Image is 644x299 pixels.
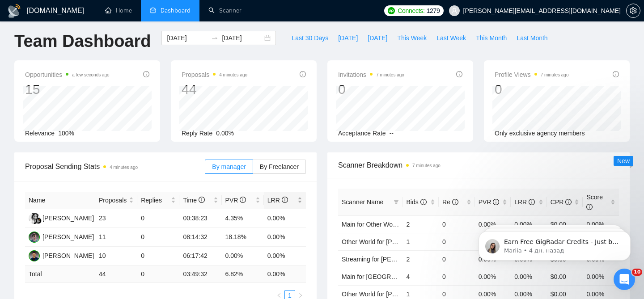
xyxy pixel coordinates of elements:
[586,194,603,211] span: Score
[495,69,569,80] span: Profile Views
[565,199,572,205] span: info-circle
[627,7,640,14] span: setting
[105,7,132,14] a: homeHome
[512,31,552,45] button: Last Month
[264,209,306,228] td: 0.00%
[363,31,392,45] button: [DATE]
[42,213,94,223] div: [PERSON_NAME]
[614,269,635,290] iframe: Intercom live chat
[222,33,263,43] input: End date
[632,269,642,276] span: 10
[179,228,221,247] td: 08:14:32
[287,31,333,45] button: Last 30 Days
[182,81,247,98] div: 44
[222,209,264,228] td: 4.35%
[442,198,458,206] span: Re
[260,163,299,170] span: By Freelancer
[211,34,218,42] span: swap-right
[479,198,500,206] span: PVR
[436,33,466,43] span: Last Week
[25,192,95,209] th: Name
[7,4,21,18] img: logo
[613,71,619,77] span: info-circle
[267,197,288,204] span: LRR
[292,33,328,43] span: Last 30 Days
[397,33,427,43] span: This Week
[183,197,204,204] span: Time
[35,218,42,224] img: gigradar-bm.png
[29,233,94,240] a: YZ[PERSON_NAME]
[95,247,137,265] td: 10
[586,204,593,210] span: info-circle
[452,199,458,205] span: info-circle
[475,268,511,285] td: 0.00%
[456,71,462,77] span: info-circle
[495,81,569,98] div: 0
[420,199,427,205] span: info-circle
[95,192,137,209] th: Proposals
[137,228,179,247] td: 0
[179,247,221,265] td: 06:17:42
[402,215,439,233] td: 2
[511,268,547,285] td: 0.00%
[529,199,535,205] span: info-circle
[338,33,358,43] span: [DATE]
[25,265,95,283] td: Total
[95,228,137,247] td: 11
[264,265,306,283] td: 0.00 %
[199,197,205,203] span: info-circle
[276,293,282,298] span: left
[29,252,94,259] a: VS[PERSON_NAME]
[342,221,400,228] a: Main for Other World
[222,247,264,265] td: 0.00%
[212,163,246,170] span: By manager
[264,247,306,265] td: 0.00%
[182,130,212,137] span: Reply Rate
[402,268,439,285] td: 4
[439,233,475,250] td: 0
[465,212,644,275] iframe: Intercom notifications сообщение
[240,197,246,203] span: info-circle
[412,163,441,168] time: 7 minutes ago
[338,69,404,80] span: Invitations
[99,195,127,205] span: Proposals
[617,157,630,164] span: New
[25,130,55,137] span: Relevance
[342,273,431,280] a: Main for [GEOGRAPHIC_DATA]
[42,251,94,261] div: [PERSON_NAME]
[427,6,440,16] span: 1279
[547,268,583,285] td: $0.00
[300,71,306,77] span: info-circle
[406,198,426,206] span: Bids
[25,69,110,80] span: Opportunities
[338,160,619,171] span: Scanner Breakdown
[42,232,94,242] div: [PERSON_NAME]
[476,33,507,43] span: This Month
[161,7,191,14] span: Dashboard
[264,228,306,247] td: 0.00%
[471,31,512,45] button: This Month
[495,130,585,137] span: Only exclusive agency members
[439,215,475,233] td: 0
[432,31,471,45] button: Last Week
[439,250,475,268] td: 0
[95,209,137,228] td: 23
[137,192,179,209] th: Replies
[182,69,247,80] span: Proposals
[29,232,40,243] img: YZ
[392,195,401,209] span: filter
[493,199,499,205] span: info-circle
[342,238,437,245] a: Other World for [PERSON_NAME]
[25,81,110,98] div: 15
[368,33,387,43] span: [DATE]
[29,213,40,224] img: GB
[402,250,439,268] td: 2
[402,233,439,250] td: 1
[342,256,432,263] a: Streaming for [PERSON_NAME]
[95,265,137,283] td: 44
[398,6,424,16] span: Connects:
[541,72,569,77] time: 7 minutes ago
